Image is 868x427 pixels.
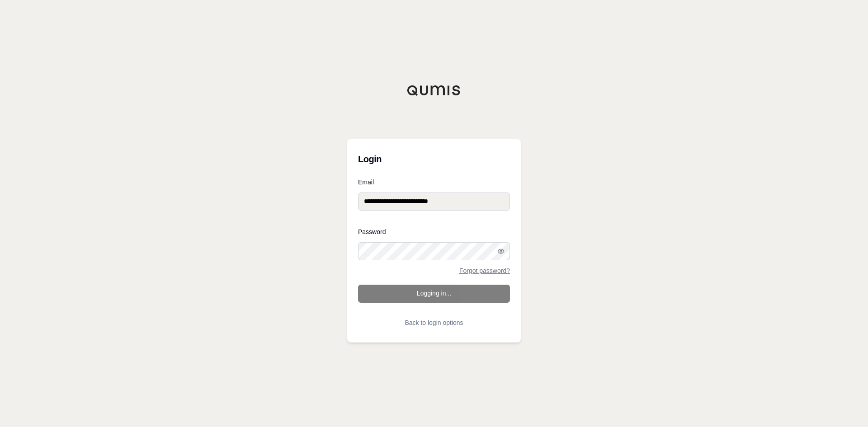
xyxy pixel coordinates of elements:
[358,314,510,332] button: Back to login options
[358,150,510,168] h3: Login
[358,179,510,185] label: Email
[407,85,461,96] img: Qumis
[459,267,510,274] a: Forgot password?
[358,229,510,235] label: Password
